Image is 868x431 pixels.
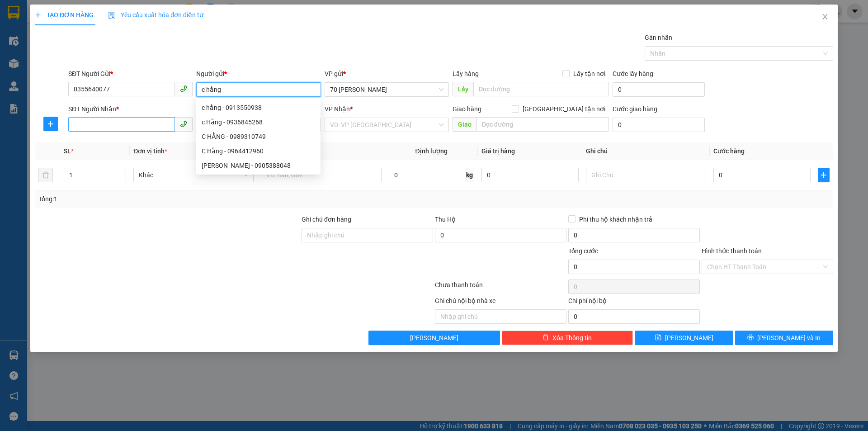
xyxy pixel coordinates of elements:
[180,120,187,128] span: phone
[44,120,57,128] span: plus
[613,70,653,77] label: Cước lấy hàng
[435,296,566,309] div: Ghi chú nội bộ nhà xe
[735,331,833,345] button: printer[PERSON_NAME] và In
[582,142,710,160] th: Ghi chú
[613,82,705,97] input: Cước lấy hàng
[586,168,706,182] input: Ghi Chú
[645,34,672,41] label: Gán nhãn
[325,105,350,113] span: VP Nhận
[24,46,95,67] span: ↔ [GEOGRAPHIC_DATA]
[434,280,567,296] div: Chưa thanh toán
[5,35,20,78] img: logo
[519,104,609,114] span: [GEOGRAPHIC_DATA] tận nơi
[635,331,733,345] button: save[PERSON_NAME]
[821,13,829,20] span: close
[415,147,448,155] span: Định lượng
[473,82,609,96] input: Dọc đường
[202,103,315,113] div: c hằng - 0913550938
[613,118,705,132] input: Cước giao hàng
[481,168,579,182] input: 0
[330,83,443,96] span: 70 Nguyễn Hữu Huân
[196,144,321,158] div: C Hằng - 0964412960
[453,105,481,113] span: Giao hàng
[28,53,96,67] span: ↔ [GEOGRAPHIC_DATA]
[202,132,315,142] div: C HẰNG - 0989310749
[180,85,187,92] span: phone
[202,117,315,127] div: c Hằng - 0936845268
[502,331,633,345] button: deleteXóa Thông tin
[542,334,549,341] span: delete
[453,82,473,96] span: Lấy
[108,11,203,19] span: Yêu cầu xuất hóa đơn điện tử
[410,333,458,343] span: [PERSON_NAME]
[613,105,657,113] label: Cước giao hàng
[64,147,71,155] span: SL
[568,247,598,255] span: Tổng cước
[196,158,321,173] div: Chị Ngọc Hằng - 0905388048
[68,69,193,79] div: SĐT Người Gửi
[139,168,248,182] span: Khác
[202,161,315,171] div: [PERSON_NAME] - 0905388048
[453,70,479,77] span: Lấy hàng
[133,147,167,155] span: Đơn vị tính
[35,12,41,18] span: plus
[196,115,321,129] div: c Hằng - 0936845268
[368,331,500,345] button: [PERSON_NAME]
[261,168,381,182] input: VD: Bàn, Ghế
[325,69,449,79] div: VP gửi
[196,129,321,144] div: C HẰNG - 0989310749
[302,228,433,242] input: Ghi chú đơn hàng
[812,5,838,30] button: Close
[29,7,91,37] strong: CHUYỂN PHÁT NHANH HK BUSLINES
[435,309,566,324] input: Nhập ghi chú
[576,214,656,224] span: Phí thu hộ khách nhận trả
[108,12,115,19] img: icon
[655,334,661,341] span: save
[43,117,58,131] button: plus
[481,147,515,155] span: Giá trị hàng
[665,333,713,343] span: [PERSON_NAME]
[465,168,474,182] span: kg
[100,55,170,65] span: 70NHH1310250012
[68,104,193,114] div: SĐT Người Nhận
[38,168,53,182] button: delete
[38,194,335,204] div: Tổng: 1
[302,216,351,223] label: Ghi chú đơn hàng
[818,171,829,179] span: plus
[35,11,94,19] span: TẠO ĐƠN HÀNG
[702,247,762,255] label: Hình thức thanh toán
[818,168,830,182] button: plus
[453,117,476,132] span: Giao
[196,69,321,79] div: Người gửi
[435,216,456,223] span: Thu Hộ
[552,333,592,343] span: Xóa Thông tin
[713,147,745,155] span: Cước hàng
[570,69,609,79] span: Lấy tận nơi
[24,38,95,67] span: SAPA, LÀO CAI ↔ [GEOGRAPHIC_DATA]
[196,100,321,115] div: c hằng - 0913550938
[568,296,700,309] div: Chi phí nội bộ
[202,146,315,156] div: C Hằng - 0964412960
[476,117,609,132] input: Dọc đường
[757,333,821,343] span: [PERSON_NAME] và In
[747,334,754,341] span: printer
